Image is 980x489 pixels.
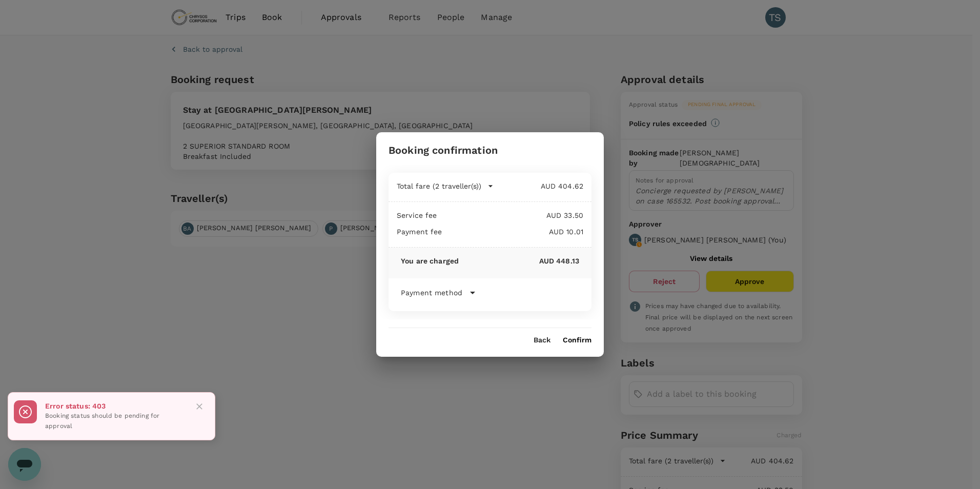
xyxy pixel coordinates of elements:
p: AUD 33.50 [437,210,583,220]
button: Confirm [563,336,591,344]
button: Total fare (2 traveller(s)) [397,181,494,191]
h3: Booking confirmation [389,145,498,156]
p: Service fee [397,210,437,220]
p: AUD 404.62 [494,181,583,191]
p: Booking status should be pending for approval [45,411,183,432]
p: Payment method [401,288,462,298]
p: Total fare (2 traveller(s)) [397,181,481,191]
button: Back [534,336,550,344]
p: Payment fee [397,227,442,237]
p: AUD 10.01 [442,227,583,237]
p: AUD 448.13 [459,256,579,266]
button: Close [192,399,207,414]
p: Error status: 403 [45,401,183,411]
p: You are charged [401,256,459,266]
